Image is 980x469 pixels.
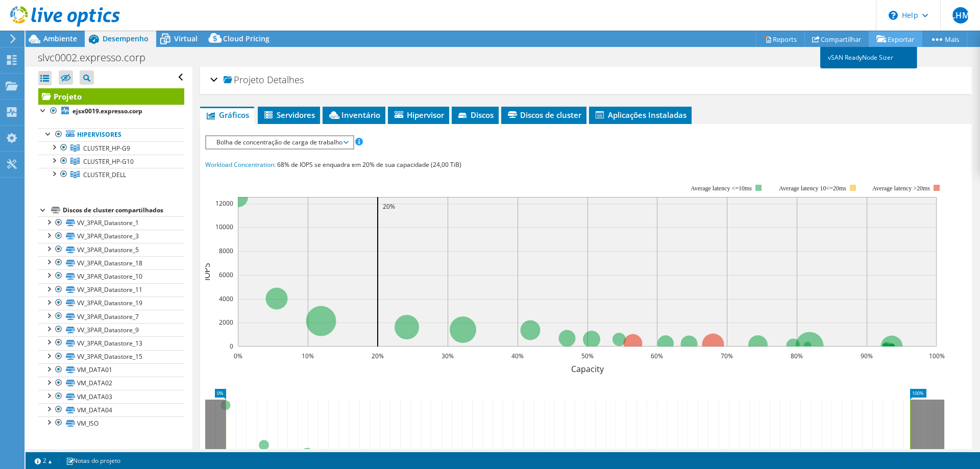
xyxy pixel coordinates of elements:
text: 20% [383,202,395,211]
a: VM_ISO [38,416,184,430]
a: VV_3PAR_Datastore_13 [38,336,184,350]
a: VV_3PAR_Datastore_5 [38,243,184,256]
span: Hipervisor [393,110,444,120]
a: Projeto [38,88,184,105]
text: 6000 [219,270,233,279]
text: 40% [511,352,524,360]
a: VV_3PAR_Datastore_11 [38,283,184,297]
span: Cloud Pricing [223,34,269,43]
span: Inventário [328,110,380,120]
text: 8000 [219,246,233,255]
a: VV_3PAR_Datastore_7 [38,310,184,323]
a: Hipervisores [38,128,184,141]
text: 10% [302,352,314,360]
a: VV_3PAR_Datastore_1 [38,216,184,230]
tspan: Average latency 10<=20ms [779,185,846,192]
a: VV_3PAR_Datastore_3 [38,230,184,243]
text: 70% [721,352,733,360]
a: VM_DATA02 [38,377,184,390]
a: Exportar [869,31,922,47]
a: VM_DATA04 [38,403,184,416]
span: Aplicações Instaladas [594,110,687,120]
span: Workload Concentration: [205,160,276,169]
text: 30% [442,352,454,360]
text: 60% [651,352,663,360]
span: CLUSTER_DELL [83,170,126,179]
a: Compartilhar [804,31,869,47]
span: Gráficos [205,110,249,120]
div: Discos de cluster compartilhados [63,204,184,216]
a: VV_3PAR_Datastore_10 [38,269,184,283]
text: 12000 [215,199,233,208]
text: 4000 [219,294,233,303]
span: Projeto [224,75,264,85]
a: VM_DATA01 [38,363,184,377]
text: 80% [791,352,803,360]
a: VM_DATA03 [38,390,184,403]
a: vSAN ReadyNode Sizer [820,47,917,68]
span: Discos de cluster [506,110,581,120]
b: ejsx0019.expresso.corp [72,107,142,115]
text: 0% [234,352,242,360]
span: Ambiente [43,34,77,43]
text: 90% [861,352,873,360]
a: Mais [922,31,967,47]
a: VV_3PAR_Datastore_18 [38,256,184,269]
span: Detalhes [267,73,304,86]
svg: \n [889,11,898,20]
span: Discos [457,110,494,120]
a: ejsx0019.expresso.corp [38,105,184,118]
a: CLUSTER_DELL [38,168,184,181]
text: 10000 [215,223,233,231]
text: Capacity [571,363,604,375]
text: 100% [929,352,945,360]
a: Reports [756,31,805,47]
a: CLUSTER_HP-G10 [38,155,184,168]
span: Virtual [174,34,198,43]
text: Average latency >20ms [872,185,930,192]
span: CLUSTER_HP-G9 [83,144,130,153]
a: 2 [28,454,59,467]
span: CLUSTER_HP-G10 [83,157,134,166]
span: Servidores [263,110,315,120]
span: LHM [952,7,969,23]
text: 2000 [219,318,233,327]
span: 68% de IOPS se enquadra em 20% de sua capacidade (24,00 TiB) [277,160,461,169]
a: CLUSTER_HP-G9 [38,141,184,155]
text: 50% [581,352,594,360]
text: 20% [372,352,384,360]
a: VV_3PAR_Datastore_15 [38,350,184,363]
tspan: Average latency <=10ms [691,185,752,192]
text: 0 [230,342,233,351]
a: VV_3PAR_Datastore_9 [38,323,184,336]
span: Desempenho [103,34,149,43]
text: IOPS [201,263,212,281]
a: VV_3PAR_Datastore_19 [38,297,184,310]
h1: slvc0002.expresso.corp [33,52,161,63]
a: Notas do projeto [59,454,128,467]
span: Bolha de concentração de carga de trabalho [211,136,348,149]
